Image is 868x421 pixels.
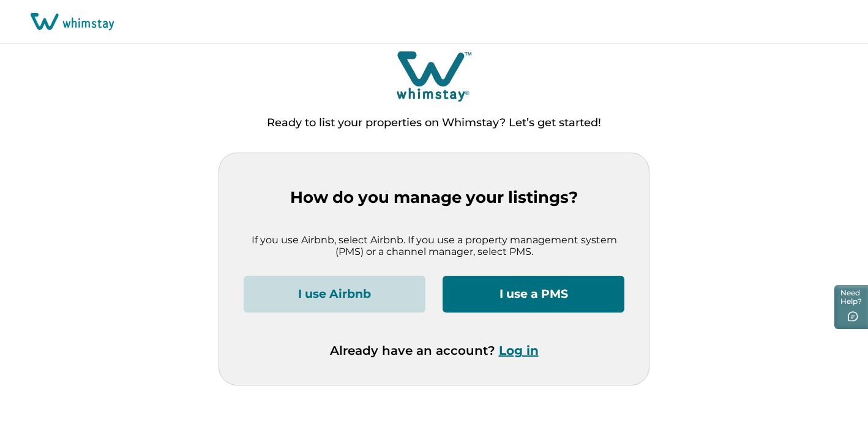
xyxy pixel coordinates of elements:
[244,234,624,258] p: If you use Airbnb, select Airbnb. If you use a property management system (PMS) or a channel mana...
[330,343,539,358] p: Already have an account?
[499,343,539,358] button: Log in
[267,117,601,129] p: Ready to list your properties on Whimstay? Let’s get started!
[244,276,425,313] button: I use Airbnb
[443,276,624,313] button: I use a PMS
[244,188,624,207] p: How do you manage your listings?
